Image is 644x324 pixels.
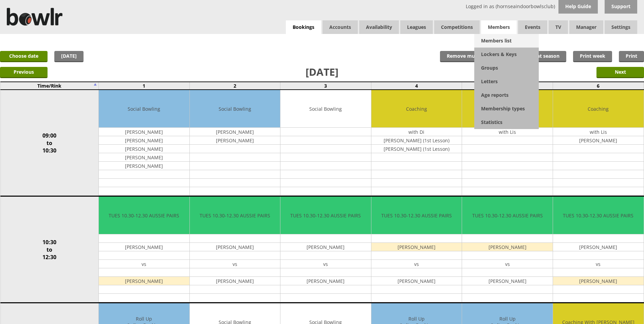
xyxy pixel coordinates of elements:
span: Manager [569,20,603,34]
a: Print season [523,51,566,62]
td: TUES 10.30-12.30 AUSSIE PAIRS [190,197,280,234]
a: Print week [573,51,612,62]
td: vs [462,260,553,268]
a: Letters [474,75,539,88]
td: with Lis [462,128,553,136]
td: Coaching [553,90,644,128]
td: [PERSON_NAME] [280,243,371,251]
td: TUES 10.30-12.30 AUSSIE PAIRS [553,197,644,234]
td: TUES 10.30-12.30 AUSSIE PAIRS [280,197,371,234]
td: Social Bowling [190,90,280,128]
td: vs [99,260,189,268]
td: 6 [553,82,644,90]
a: Print [619,51,644,62]
input: Remove multiple bookings [440,51,517,62]
td: [PERSON_NAME] (1st Lesson) [371,145,462,153]
a: Membership types [474,102,539,115]
a: Groups [474,61,539,75]
td: [PERSON_NAME] [99,145,189,153]
td: Social Bowling [280,90,371,128]
a: Age reports [474,88,539,102]
a: Statistics [474,115,539,129]
td: 1 [98,82,189,90]
td: [PERSON_NAME] [190,277,280,285]
td: [PERSON_NAME] [462,243,553,251]
td: [PERSON_NAME] [553,136,644,145]
td: [PERSON_NAME] [99,243,189,251]
a: Members list [474,34,539,48]
a: [DATE] [54,51,84,62]
td: [PERSON_NAME] [280,277,371,285]
span: Accounts [323,20,358,34]
a: Availability [359,20,399,34]
td: [PERSON_NAME] [371,277,462,285]
td: vs [280,260,371,268]
td: 09:00 to 10:30 [0,90,98,196]
a: Bookings [286,20,321,34]
td: [PERSON_NAME] [99,277,189,285]
td: [PERSON_NAME] (1st Lesson) [371,136,462,145]
span: Members [481,20,517,34]
a: Competitions [434,20,480,34]
td: 3 [280,82,371,90]
td: [PERSON_NAME] [99,128,189,136]
td: TUES 10.30-12.30 AUSSIE PAIRS [462,197,553,234]
a: Leagues [400,20,433,34]
td: [PERSON_NAME] [190,128,280,136]
span: Settings [605,20,637,34]
td: with Di [371,128,462,136]
td: [PERSON_NAME] [371,243,462,251]
td: [PERSON_NAME] [99,153,189,162]
td: [PERSON_NAME] [553,277,644,285]
td: 2 [189,82,280,90]
td: TUES 10.30-12.30 AUSSIE PAIRS [371,197,462,234]
td: 4 [371,82,462,90]
td: Coaching [462,90,553,128]
td: [PERSON_NAME] [462,277,553,285]
td: Time/Rink [0,82,98,90]
td: vs [190,260,280,268]
span: TV [549,20,568,34]
td: [PERSON_NAME] [99,136,189,145]
td: [PERSON_NAME] [190,136,280,145]
td: vs [371,260,462,268]
td: with Lis [553,128,644,136]
td: vs [553,260,644,268]
td: [PERSON_NAME] [99,162,189,170]
td: [PERSON_NAME] [553,243,644,251]
input: Next [596,67,644,78]
td: 5 [462,82,553,90]
td: [PERSON_NAME] [190,243,280,251]
td: Social Bowling [99,90,189,128]
a: Events [518,20,547,34]
td: 10:30 to 12:30 [0,196,98,303]
td: Coaching [371,90,462,128]
td: TUES 10.30-12.30 AUSSIE PAIRS [99,197,189,234]
a: Lockers & Keys [474,48,539,61]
